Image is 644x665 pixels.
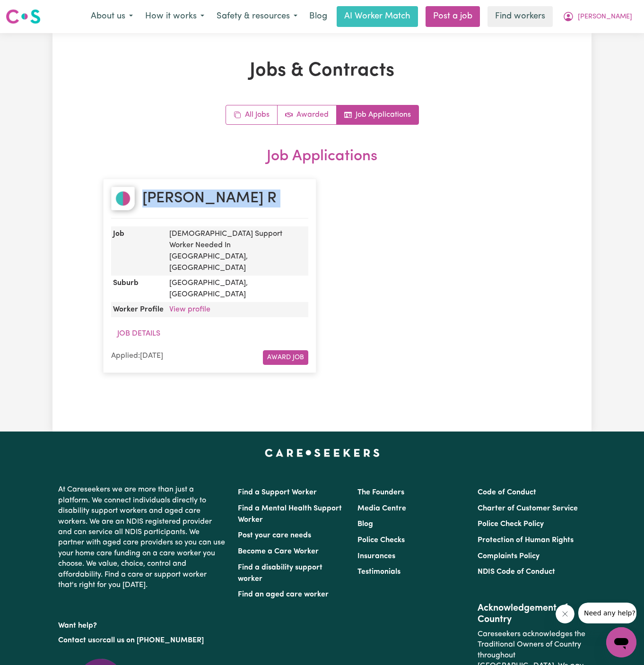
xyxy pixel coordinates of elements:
a: Find a Mental Health Support Worker [238,505,342,524]
a: Job applications [337,105,418,124]
dt: Worker Profile [111,302,165,317]
h2: Job Applications [103,147,541,165]
img: Simone [111,187,135,210]
a: call us on [PHONE_NUMBER] [103,637,204,644]
a: Find a Support Worker [238,489,317,496]
a: Insurances [357,553,395,560]
a: Police Check Policy [478,520,544,528]
iframe: Close message [556,605,574,623]
button: My Account [557,7,638,26]
button: Safety & resources [210,7,304,26]
a: Complaints Policy [478,553,540,560]
button: Award Job [263,350,308,365]
img: Careseekers logo [6,8,41,25]
iframe: Button to launch messaging window [606,627,636,657]
a: Police Checks [357,536,405,544]
p: At Careseekers we are more than just a platform. We connect individuals directly to disability su... [58,481,226,594]
button: About us [85,7,139,26]
a: Post a job [426,6,480,27]
a: Charter of Customer Service [478,505,578,512]
h2: [PERSON_NAME] R [142,190,277,207]
a: Blog [304,6,333,27]
a: NDIS Code of Conduct [478,568,555,576]
a: Find workers [487,6,553,27]
iframe: Message from company [578,603,636,623]
a: Find an aged care worker [238,591,329,598]
a: Find a disability support worker [238,564,322,583]
a: Careseekers home page [265,449,380,456]
a: Active jobs [278,105,337,124]
dt: Suburb [111,276,165,302]
a: Contact us [58,637,96,644]
h1: Jobs & Contracts [103,60,541,82]
dt: Job [111,226,165,276]
dd: [DEMOGRAPHIC_DATA] Support Worker Needed In [GEOGRAPHIC_DATA], [GEOGRAPHIC_DATA] [165,226,308,276]
a: Become a Care Worker [238,548,319,555]
a: Post your care needs [238,532,311,539]
p: or [58,631,226,649]
a: View profile [169,306,210,313]
a: All jobs [226,105,278,124]
span: [PERSON_NAME] [578,12,632,22]
dd: [GEOGRAPHIC_DATA] , [GEOGRAPHIC_DATA] [165,276,308,302]
a: Protection of Human Rights [478,536,574,544]
a: AI Worker Match [337,6,418,27]
h2: Acknowledgement of Country [478,603,586,625]
a: Testimonials [357,568,400,576]
a: Code of Conduct [478,489,536,496]
a: Blog [357,520,373,528]
p: Want help? [58,617,226,631]
button: Job Details [111,325,166,343]
span: Applied: [DATE] [111,352,163,360]
a: Careseekers logo [6,6,41,27]
a: Media Centre [357,505,406,512]
a: The Founders [357,489,404,496]
button: How it works [139,7,210,26]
